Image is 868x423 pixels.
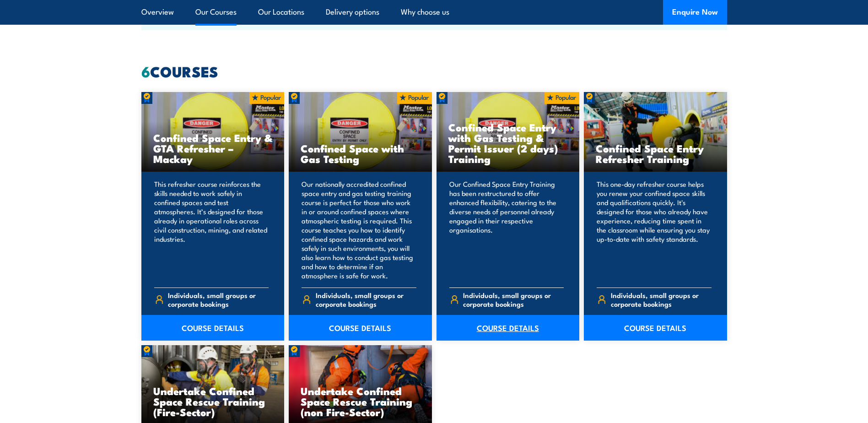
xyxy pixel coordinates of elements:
h3: Confined Space Entry with Gas Testing & Permit Issuer (2 days) Training [448,122,568,164]
p: This one-day refresher course helps you renew your confined space skills and qualifications quick... [597,179,712,280]
span: Individuals, small groups or corporate bookings [316,291,416,308]
p: Our nationally accredited confined space entry and gas testing training course is perfect for tho... [302,179,416,280]
p: Our Confined Space Entry Training has been restructured to offer enhanced flexibility, catering t... [449,179,564,280]
a: COURSE DETAILS [437,315,580,341]
a: COURSE DETAILS [141,315,285,341]
span: Individuals, small groups or corporate bookings [611,291,712,308]
h3: Confined Space with Gas Testing [301,143,420,164]
strong: 6 [141,60,150,82]
h3: Confined Space Entry Refresher Training [596,143,715,164]
h3: Undertake Confined Space Rescue Training (Fire-Sector) [153,385,273,417]
a: COURSE DETAILS [584,315,727,341]
span: Individuals, small groups or corporate bookings [463,291,564,308]
h3: Undertake Confined Space Rescue Training (non Fire-Sector) [301,385,420,417]
h3: Confined Space Entry & GTA Refresher – Mackay [153,132,273,164]
h2: COURSES [141,65,727,77]
p: This refresher course reinforces the skills needed to work safely in confined spaces and test atm... [154,179,269,280]
a: COURSE DETAILS [289,315,432,341]
span: Individuals, small groups or corporate bookings [168,291,269,308]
